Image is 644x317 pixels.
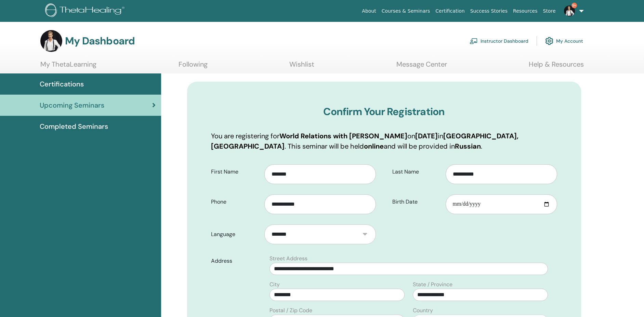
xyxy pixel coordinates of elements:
[564,5,575,16] img: default.jpg
[65,35,135,47] h3: My Dashboard
[206,165,264,178] label: First Name
[529,60,584,73] a: Help & Resources
[179,60,208,73] a: Following
[270,254,307,263] label: Street Address
[289,60,314,73] a: Wishlist
[545,35,553,47] img: cog.svg
[270,280,280,289] label: City
[40,79,84,89] span: Certifications
[387,195,446,208] label: Birth Date
[40,60,96,73] a: My ThetaLearning
[455,142,481,151] b: Russian
[270,306,312,315] label: Postal / Zip Code
[571,3,577,8] span: 9+
[206,254,265,267] label: Address
[211,106,557,118] h3: Confirm Your Registration
[45,3,127,19] img: logo.png
[468,5,510,17] a: Success Stories
[540,5,558,17] a: Store
[211,131,557,151] p: You are registering for on in . This seminar will be held and will be provided in .
[40,30,62,52] img: default.jpg
[433,5,467,17] a: Certification
[470,33,528,49] a: Instructor Dashboard
[379,5,433,17] a: Courses & Seminars
[206,228,264,241] label: Language
[415,132,438,140] b: [DATE]
[470,38,478,44] img: chalkboard-teacher.svg
[40,100,104,110] span: Upcoming Seminars
[387,165,446,178] label: Last Name
[359,5,379,17] a: About
[206,195,264,208] label: Phone
[545,33,583,49] a: My Account
[396,60,447,73] a: Message Center
[364,142,384,151] b: online
[279,132,407,140] b: World Relations with [PERSON_NAME]
[40,121,108,132] span: Completed Seminars
[413,280,452,289] label: State / Province
[510,5,540,17] a: Resources
[413,306,433,315] label: Country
